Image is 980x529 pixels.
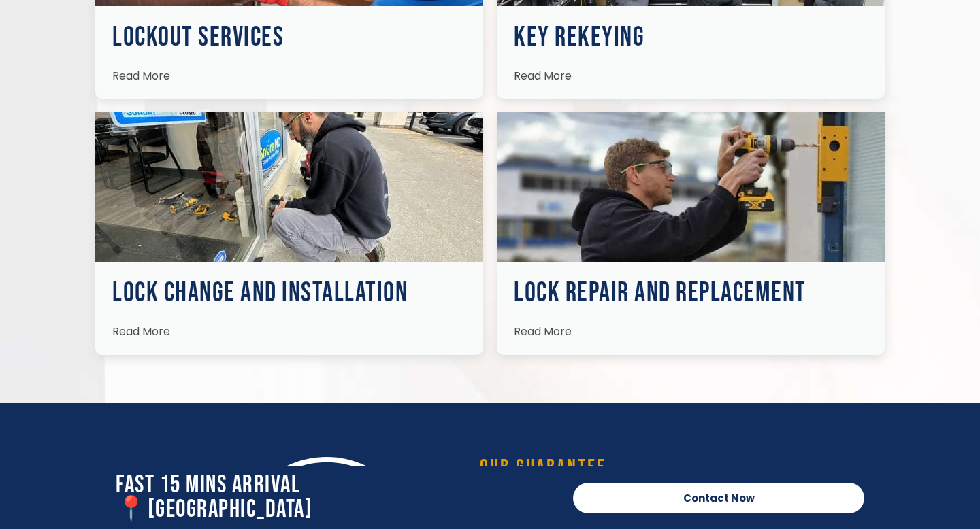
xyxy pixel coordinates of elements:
h3: Key Rekeying [514,24,868,51]
span: Contact Now [683,493,755,503]
span: Read More [112,324,170,339]
span: Read More [514,68,572,84]
h3: Our guarantee [480,457,851,477]
h3: Lock Change and Installation [112,279,466,307]
a: Contact Now [573,483,864,513]
img: Locksmiths Locations 16 [95,112,483,262]
img: Locksmiths Locations 17 [497,112,885,262]
h3: Lockout Services [112,24,466,51]
h3: Lock Repair and Replacement [514,279,868,307]
h2: Fast 15 Mins Arrival 📍[GEOGRAPHIC_DATA] [116,473,559,522]
span: Read More [514,324,572,339]
span: Read More [112,68,170,84]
